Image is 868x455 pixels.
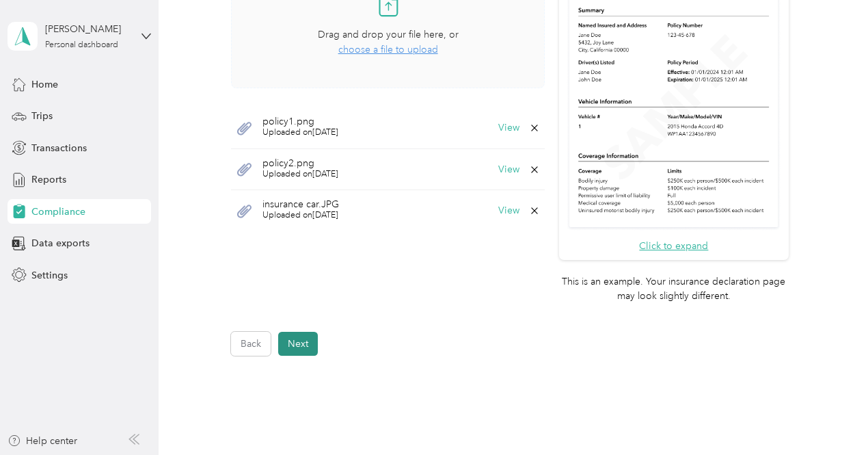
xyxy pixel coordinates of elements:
[8,434,77,448] button: Help center
[45,41,118,49] div: Personal dashboard
[791,378,868,455] iframe: Everlance-gr Chat Button Frame
[31,236,90,250] span: Data exports
[559,274,789,303] p: This is an example. Your insurance declaration page may look slightly different.
[498,206,519,216] button: View
[262,159,338,168] span: policy2.png
[262,209,339,222] span: Uploaded on [DATE]
[31,109,53,123] span: Trips
[498,165,519,174] button: View
[45,22,131,36] div: [PERSON_NAME]
[318,29,459,40] span: Drag and drop your file here, or
[231,332,271,356] button: Back
[31,77,58,92] span: Home
[498,123,519,133] button: View
[262,117,338,127] span: policy1.png
[278,332,318,356] button: Next
[31,172,66,187] span: Reports
[338,44,438,55] span: choose a file to upload
[262,127,338,139] span: Uploaded on [DATE]
[31,205,85,219] span: Compliance
[31,268,68,283] span: Settings
[262,168,338,181] span: Uploaded on [DATE]
[262,200,339,209] span: insurance car.JPG
[31,141,87,155] span: Transactions
[639,239,708,253] button: Click to expand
